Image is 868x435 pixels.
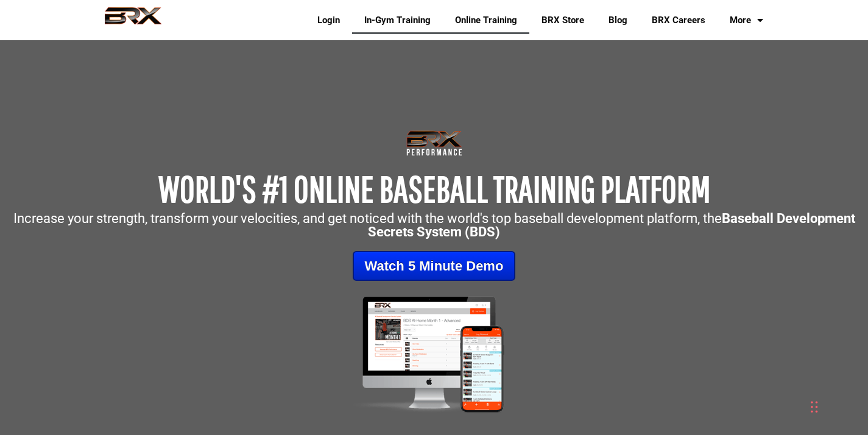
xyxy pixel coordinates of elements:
[443,6,529,34] a: Online Training
[529,6,596,34] a: BRX Store
[368,211,855,239] strong: Baseball Development Secrets System (BDS)
[158,168,710,210] span: WORLD'S #1 ONLINE BASEBALL TRAINING PLATFORM
[640,6,718,34] a: BRX Careers
[404,128,464,158] img: Transparent-Black-BRX-Logo-White-Performance
[352,6,443,34] a: In-Gym Training
[353,251,516,281] a: Watch 5 Minute Demo
[688,303,868,435] iframe: Chat Widget
[718,6,775,34] a: More
[811,389,818,425] div: Drag
[337,293,531,416] img: Mockup-2-large
[296,6,775,34] div: Navigation Menu
[93,7,173,34] img: BRX Performance
[6,212,862,239] p: Increase your strength, transform your velocities, and get noticed with the world's top baseball ...
[305,6,352,34] a: Login
[596,6,640,34] a: Blog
